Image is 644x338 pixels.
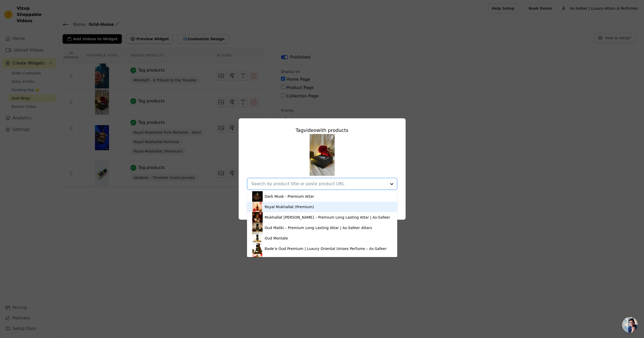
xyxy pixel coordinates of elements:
[265,194,314,199] div: Dark Musk - Premium Attar
[265,236,288,241] div: Oud Montale
[247,127,397,134] div: Tag video with products
[265,204,314,209] div: Royal Mukhallat (Premium)
[622,317,638,333] div: Open chat
[252,233,263,243] img: product thumbnail
[252,212,263,223] img: product thumbnail
[251,181,387,187] input: Search by product title or paste product URL
[265,215,390,220] div: Mukhallat [PERSON_NAME] – Premium Long Lasting Attar | As-Safeer
[252,223,263,233] img: product thumbnail
[252,243,263,254] img: product thumbnail
[252,202,263,212] img: product thumbnail
[265,246,387,251] div: Bade’e Oud Premium | Luxury Oriental Unisex Perfume – As-Safeer
[252,191,263,202] img: product thumbnail
[265,257,360,262] div: Oud [PERSON_NAME] – A Royal Blend of Rose & Oud
[265,225,372,230] div: Oud Maliki – Premium Long Lasting Attar | As-Safeer Attars
[310,134,335,176] img: reel-preview-0t6ei7-ih.myshopify.com-3663353447254406669_72149620484.jpeg
[252,254,263,264] img: product thumbnail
